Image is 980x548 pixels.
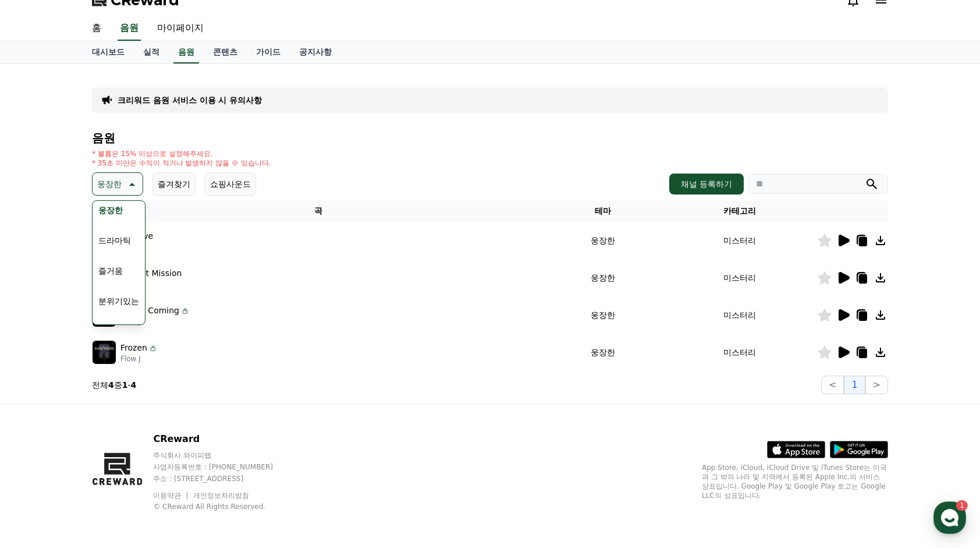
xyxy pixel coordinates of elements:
[108,380,114,390] strong: 4
[662,259,817,296] td: 미스터리
[118,16,141,41] a: 음원
[662,296,817,334] td: 미스터리
[150,369,223,398] a: 설정
[83,41,134,63] a: 대시보드
[92,379,136,391] p: 전체 중 -
[865,376,888,394] button: >
[94,288,144,314] button: 분위기있는
[122,380,128,390] strong: 1
[3,369,77,398] a: 홈
[173,41,199,63] a: 음원
[92,158,271,168] p: * 35초 미만은 수익이 적거나 발생하지 않을 수 있습니다.
[153,502,295,511] p: © CReward All Rights Reserved.
[247,41,290,63] a: 가이드
[204,41,247,63] a: 콘텐츠
[662,334,817,371] td: 미스터리
[153,462,295,472] p: 사업자등록번호 : [PHONE_NUMBER]
[118,94,262,106] a: 크리워드 음원 서비스 이용 시 유의사항
[92,132,888,144] h4: 음원
[37,387,44,396] span: 홈
[844,376,865,394] button: 1
[120,342,147,354] p: Frozen
[821,376,844,394] button: <
[92,149,271,158] p: * 볼륨은 15% 이상으로 설정해주세요.
[92,172,143,196] button: 웅장한
[120,280,182,289] p: CWY
[94,319,122,344] button: EDM
[193,492,249,500] a: 개인정보처리방침
[120,317,190,326] p: Flow J
[544,259,662,296] td: 웅장한
[180,387,194,396] span: 설정
[153,492,190,500] a: 이용약관
[544,296,662,334] td: 웅장한
[92,200,544,222] th: 곡
[120,267,182,280] p: Perfect Mission
[153,474,295,483] p: 주소 : [STREET_ADDRESS]
[662,222,817,259] td: 미스터리
[120,305,179,317] p: War is Coming
[662,200,817,222] th: 카테고리
[97,176,122,192] p: 웅장한
[134,41,169,63] a: 실적
[669,174,744,195] button: 채널 등록하기
[148,16,213,41] a: 마이페이지
[152,172,196,196] button: 즐겨찾기
[83,16,111,41] a: 홈
[93,341,116,364] img: music
[153,451,295,460] p: 주식회사 와이피랩
[205,172,256,196] button: 쇼핑사운드
[702,463,888,500] p: App Store, iCloud, iCloud Drive 및 iTunes Store는 미국과 그 밖의 나라 및 지역에서 등록된 Apple Inc.의 서비스 상표입니다. Goo...
[131,380,137,390] strong: 4
[94,228,136,253] button: 드라마틱
[544,334,662,371] td: 웅장한
[118,369,122,378] span: 1
[120,354,158,363] p: Flow J
[544,200,662,222] th: 테마
[94,258,127,284] button: 즐거움
[77,369,150,398] a: 1대화
[290,41,341,63] a: 공지사항
[94,197,127,223] button: 웅장한
[106,387,120,397] span: 대화
[544,222,662,259] td: 웅장한
[153,432,295,446] p: CReward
